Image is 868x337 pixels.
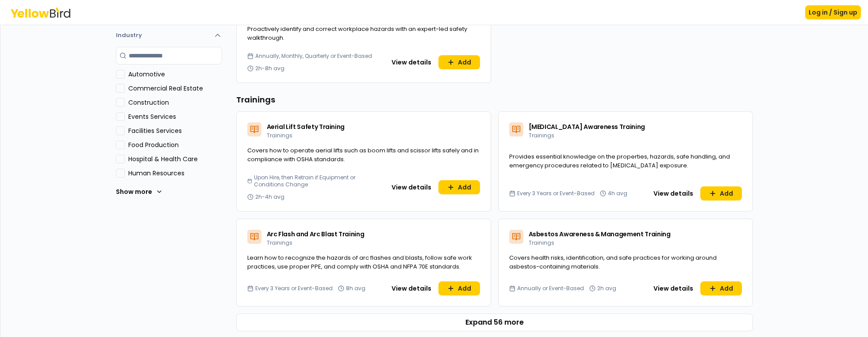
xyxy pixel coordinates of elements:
[386,281,437,295] button: View details
[700,186,742,201] button: Add
[267,239,292,246] span: Trainings
[509,152,730,170] span: Provides essential knowledge on the properties, hazards, safe handling, and emergency procedures ...
[128,126,222,135] label: Facilities Services
[128,140,222,149] label: Food Production
[700,281,742,295] button: Add
[529,230,671,239] span: Asbestos Awareness & Management Training
[438,55,480,69] button: Add
[236,94,753,106] h3: Trainings
[386,180,437,194] button: View details
[116,24,222,47] button: Industry
[247,146,479,163] span: Covers how to operate aerial lifts such as boom lifts and scissor lifts safely and in compliance ...
[128,84,222,93] label: Commercial Real Estate
[267,122,345,131] span: Aerial Lift Safety Training
[346,285,365,292] span: 8h avg
[128,98,222,107] label: Construction
[648,186,699,201] button: View details
[529,132,554,139] span: Trainings
[438,180,480,194] button: Add
[509,254,717,271] span: Covers health risks, identification, and safe practices for working around asbestos-containing ma...
[254,174,383,188] span: Upon Hire, then Retrain if Equipment or Conditions Change
[386,55,437,69] button: View details
[128,112,222,121] label: Events Services
[517,190,595,197] span: Every 3 Years or Event-Based
[247,25,467,42] span: Proactively identify and correct workplace hazards with an expert-led safety walkthrough.
[255,53,372,60] span: Annually, Monthly, Quarterly or Event-Based
[247,254,472,271] span: Learn how to recognize the hazards of arc flashes and blasts, follow safe work practices, use pro...
[128,70,222,79] label: Automotive
[805,5,861,19] button: Log in / Sign up
[236,314,753,331] button: Expand 56 more
[116,47,222,208] div: Industry
[267,132,292,139] span: Trainings
[438,281,480,295] button: Add
[255,193,284,201] span: 2h-4h avg
[529,239,554,246] span: Trainings
[517,285,584,292] span: Annually or Event-Based
[267,230,365,239] span: Arc Flash and Arc Blast Training
[116,183,163,201] button: Show more
[128,155,222,163] label: Hospital & Health Care
[255,65,284,72] span: 2h-8h avg
[128,169,222,178] label: Human Resources
[529,122,645,131] span: [MEDICAL_DATA] Awareness Training
[255,285,333,292] span: Every 3 Years or Event-Based
[597,285,616,292] span: 2h avg
[608,190,627,197] span: 4h avg
[648,281,699,295] button: View details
